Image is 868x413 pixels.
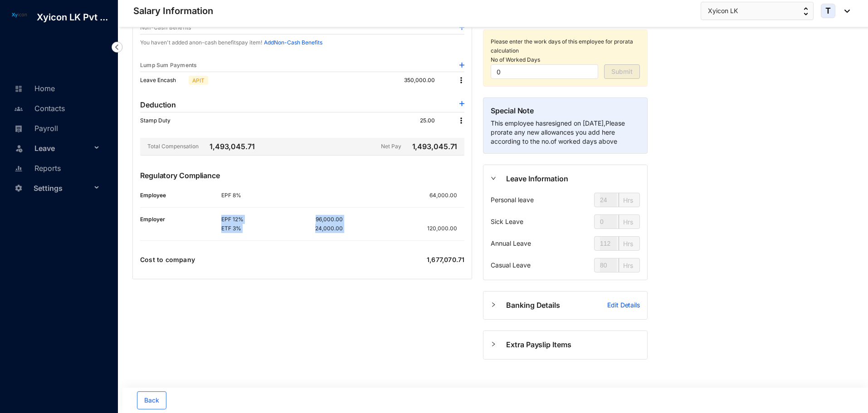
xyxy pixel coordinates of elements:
img: leave-unselected.2934df6273408c3f84d9.svg [15,144,24,153]
span: Leave [34,139,92,157]
div: Hrs [619,237,637,250]
p: Deduction [140,99,176,110]
span: Leave Information [506,173,640,185]
div: Hrs [619,258,637,272]
img: home-unselected.a29eae3204392db15eaf.svg [15,85,23,93]
p: Regulatory Compliance [140,170,464,191]
p: EPF 12% [221,215,282,224]
p: APIT [192,76,205,84]
p: Please enter the work days of this employee for prorata calculation [491,37,640,55]
div: Hrs [619,193,637,207]
img: people-unselected.118708e94b43a90eceab.svg [15,105,23,113]
p: Non-Cash Benefits [140,23,191,32]
img: more.27664ee4a8faa814348e188645a3c1fc.svg [457,116,466,125]
img: plus-blue.82faced185f92b6205e0ad2e478a7993.svg [459,63,464,68]
p: Cost to company [140,255,195,264]
p: 96,000.00 [316,215,343,224]
img: plus-blue.82faced185f92b6205e0ad2e478a7993.svg [459,101,464,106]
p: Xyicon LK Pvt ... [29,11,115,24]
p: This employee has resigned on [DATE], Please prorate any new allowances you add here according to... [491,119,640,146]
button: Submit [604,64,640,79]
li: Reports [7,158,107,178]
img: settings-unselected.1febfda315e6e19643a1.svg [15,184,23,192]
p: 64,000.00 [429,191,464,200]
img: more.27664ee4a8faa814348e188645a3c1fc.svg [457,76,466,85]
span: T [825,7,831,15]
span: Xyicon LK [708,6,738,16]
p: Lump Sum Payments [140,61,197,70]
p: Special Note [491,105,640,119]
img: nav-icon-left.19a07721e4dec06a274f6d07517f07b7.svg [112,42,122,53]
p: EPF 8% [221,191,282,200]
p: Employer [140,215,221,224]
p: Leave Encash [140,76,185,85]
p: Add Non-Cash Benefits [264,38,322,47]
p: 120,000.00 [427,224,464,233]
p: 1,493,045.71 [410,141,458,152]
a: Contacts [12,104,65,113]
img: payroll-unselected.b590312f920e76f0c668.svg [15,125,23,133]
p: You haven't added a non-cash benefits pay item! [140,38,262,47]
button: Back [137,391,166,409]
p: 24,000.00 [315,224,343,233]
p: Salary Information [133,5,213,17]
span: Extra Payslip Items [506,339,640,350]
p: 350,000.00 [404,76,449,85]
button: Xyicon LK [701,2,814,20]
p: Stamp Duty [140,116,180,125]
img: report-unselected.e6a6b4230fc7da01f883.svg [15,165,23,173]
p: Employee [140,191,221,200]
p: 1,493,045.71 [200,141,255,152]
p: Total Compensation [140,141,199,152]
p: Sick Leave [491,214,523,229]
a: Reports [12,164,61,173]
input: Enter no of worked days [491,64,598,79]
li: Contacts [7,98,107,118]
a: Payroll [12,124,58,133]
p: Net Pay [381,141,409,152]
p: ETF 3% [221,224,282,233]
li: Home [7,78,107,98]
img: log [9,11,29,19]
li: Payroll [7,118,107,138]
p: Casual Leave [491,258,531,272]
p: 25.00 [420,116,449,125]
p: Edit Details [607,301,640,310]
p: Annual Leave [491,236,531,251]
img: plus-blue.82faced185f92b6205e0ad2e478a7993.svg [459,25,464,30]
span: Back [144,396,159,405]
span: Settings [34,179,92,197]
img: up-down-arrow.74152d26bf9780fbf563ca9c90304185.svg [804,7,808,15]
span: Banking Details [506,300,607,311]
p: Personal leave [491,193,534,207]
p: No of Worked Days [491,55,640,64]
div: Hrs [619,215,637,228]
img: dropdown-black.8e83cc76930a90b1a4fdb6d089b7bf3a.svg [840,10,850,13]
a: Home [12,84,55,93]
p: 1,677,070.71 [427,255,464,264]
